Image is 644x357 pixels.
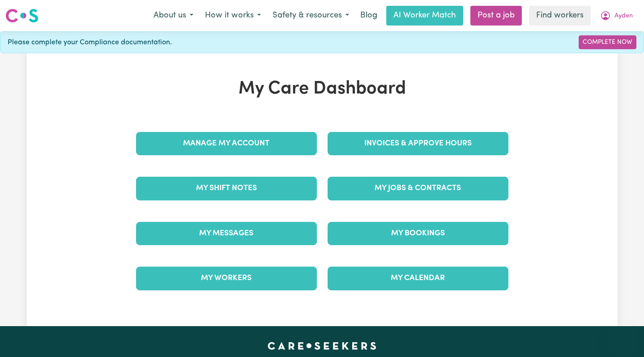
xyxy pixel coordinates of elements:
a: Careseekers logo [5,5,38,26]
h1: My Care Dashboard [131,78,514,100]
span: Ayden [614,11,633,21]
iframe: Button to launch messaging window [608,321,637,350]
button: Safety & resources [267,6,355,25]
a: Manage My Account [136,132,317,155]
a: My Jobs & Contracts [328,177,508,200]
button: My Account [594,6,639,25]
a: My Workers [136,267,317,290]
button: About us [148,6,199,25]
button: How it works [199,6,267,25]
span: Please complete your Compliance documentation. [8,37,172,48]
a: Blog [355,6,383,25]
a: Complete Now [579,35,636,49]
img: Careseekers logo [5,8,38,24]
a: My Shift Notes [136,177,317,200]
a: My Calendar [328,267,508,290]
a: Invoices & Approve Hours [328,132,508,155]
a: AI Worker Match [386,6,463,25]
a: My Bookings [328,222,508,245]
a: Find workers [529,6,591,25]
a: Post a job [470,6,522,25]
a: My Messages [136,222,317,245]
a: Careseekers home page [268,342,376,349]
